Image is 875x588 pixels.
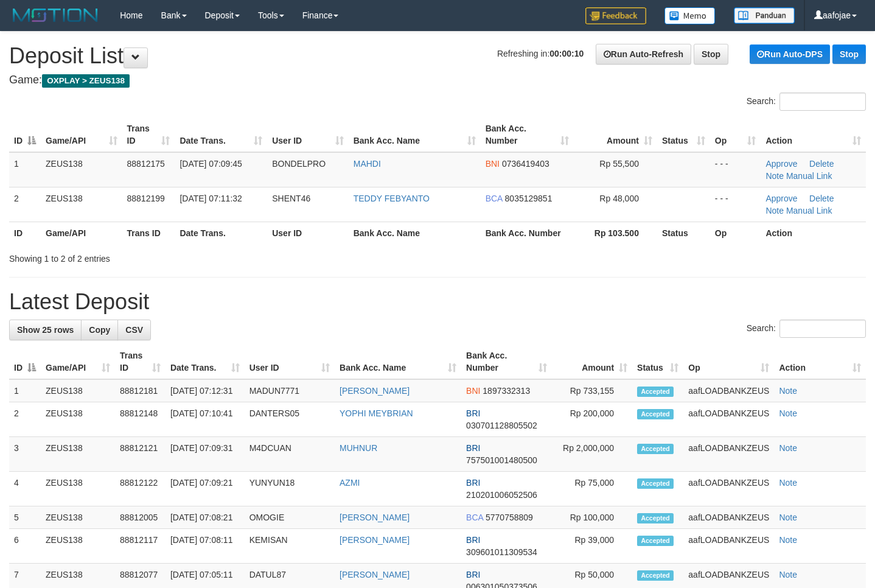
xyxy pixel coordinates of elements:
[779,320,866,338] input: Search:
[41,506,115,529] td: ZEUS138
[683,402,774,437] td: aafLOADBANKZEUS
[41,529,115,564] td: ZEUS138
[41,379,115,402] td: ZEUS138
[175,222,267,244] th: Date Trans.
[41,345,115,379] th: Game/API: activate to sort column ascending
[175,117,267,152] th: Date Trans.: activate to sort column ascending
[466,513,483,522] span: BCA
[272,159,326,169] span: BONDELPRO
[166,472,245,506] td: [DATE] 07:09:21
[349,117,481,152] th: Bank Acc. Name: activate to sort column ascending
[552,529,633,564] td: Rp 39,000
[481,117,574,152] th: Bank Acc. Number: activate to sort column ascending
[765,206,784,215] a: Note
[41,472,115,506] td: ZEUS138
[599,159,639,169] span: Rp 55,500
[466,547,537,557] span: Copy 309601011309534 to clipboard
[354,159,381,169] a: MAHDI
[832,44,866,64] a: Stop
[354,194,430,203] a: TEDDY FEBYANTO
[549,49,584,58] strong: 00:00:10
[574,222,657,244] th: Rp 103.500
[115,345,166,379] th: Trans ID: activate to sort column ascending
[710,152,761,187] td: - - -
[466,421,537,430] span: Copy 030701128805502 to clipboard
[596,44,691,65] a: Run Auto-Refresh
[637,444,674,454] span: Accepted
[340,570,410,579] a: [PERSON_NAME]
[765,194,797,203] a: Approve
[115,437,166,472] td: 88812121
[637,513,674,523] span: Accepted
[41,222,122,244] th: Game/API
[552,506,633,529] td: Rp 100,000
[657,222,710,244] th: Status
[340,478,360,488] a: AZMI
[747,320,866,338] label: Search:
[466,478,480,488] span: BRI
[466,570,480,579] span: BRI
[9,402,41,437] td: 2
[502,159,549,169] span: Copy 0736419403 to clipboard
[710,222,761,244] th: Op
[245,506,335,529] td: OMOGIE
[9,320,82,340] a: Show 25 rows
[115,506,166,529] td: 88812005
[632,345,683,379] th: Status: activate to sort column ascending
[127,159,165,169] span: 88812175
[750,44,830,64] a: Run Auto-DPS
[657,117,710,152] th: Status: activate to sort column ascending
[694,44,728,65] a: Stop
[272,194,310,203] span: SHENT46
[335,345,461,379] th: Bank Acc. Name: activate to sort column ascending
[461,345,551,379] th: Bank Acc. Number: activate to sort column ascending
[166,345,245,379] th: Date Trans.: activate to sort column ascending
[127,194,165,203] span: 88812199
[466,386,480,396] span: BNI
[779,535,797,545] a: Note
[245,402,335,437] td: DANTERS05
[9,222,41,244] th: ID
[683,345,774,379] th: Op: activate to sort column ascending
[340,443,377,453] a: MUHNUR
[552,402,633,437] td: Rp 200,000
[552,345,633,379] th: Amount: activate to sort column ascending
[115,402,166,437] td: 88812148
[9,437,41,472] td: 3
[466,535,480,545] span: BRI
[81,320,118,340] a: Copy
[734,7,795,24] img: panduan.png
[340,408,413,418] a: YOPHI MEYBRIAN
[41,437,115,472] td: ZEUS138
[761,222,866,244] th: Action
[683,529,774,564] td: aafLOADBANKZEUS
[599,194,639,203] span: Rp 48,000
[9,472,41,506] td: 4
[637,387,674,397] span: Accepted
[17,325,74,335] span: Show 25 rows
[664,7,716,24] img: Button%20Memo.svg
[115,472,166,506] td: 88812122
[9,44,866,68] h1: Deposit List
[481,222,574,244] th: Bank Acc. Number
[9,379,41,402] td: 1
[245,379,335,402] td: MADUN7771
[779,93,866,111] input: Search:
[761,117,866,152] th: Action: activate to sort column ascending
[122,117,175,152] th: Trans ID: activate to sort column ascending
[637,570,674,581] span: Accepted
[340,535,410,545] a: [PERSON_NAME]
[765,159,797,169] a: Approve
[349,222,481,244] th: Bank Acc. Name
[486,513,533,522] span: Copy 5770758809 to clipboard
[683,437,774,472] td: aafLOADBANKZEUS
[115,379,166,402] td: 88812181
[41,402,115,437] td: ZEUS138
[115,529,166,564] td: 88812117
[786,206,832,215] a: Manual Link
[41,152,122,187] td: ZEUS138
[9,345,41,379] th: ID: activate to sort column descending
[166,506,245,529] td: [DATE] 07:08:21
[779,478,797,488] a: Note
[774,345,866,379] th: Action: activate to sort column ascending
